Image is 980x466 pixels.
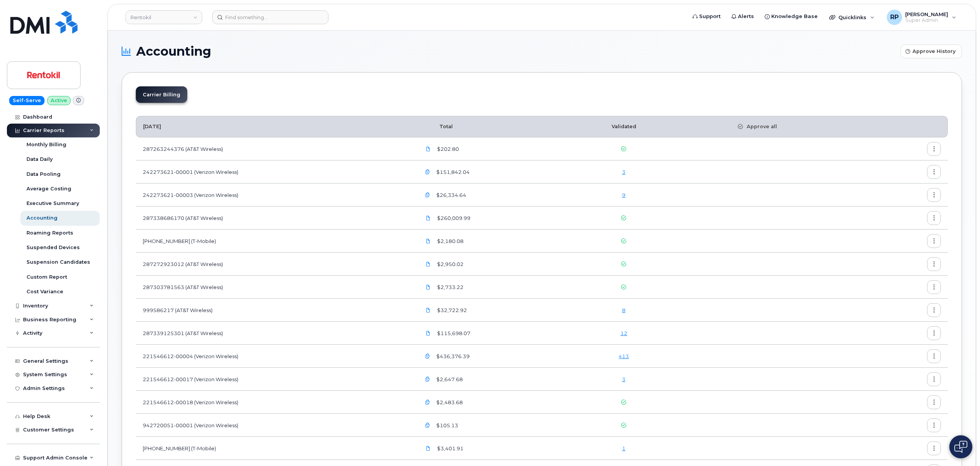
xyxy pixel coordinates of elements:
[435,192,466,199] span: $26,334.64
[436,284,464,291] span: $2,733.22
[136,183,414,207] td: 242273621-00003 (Verizon Wireless)
[435,353,470,360] span: $436,376.39
[622,192,625,198] a: 9
[435,169,470,176] span: $151,842.04
[136,253,414,276] td: 287272923012 (AT&T Wireless)
[436,261,464,268] span: $2,950.02
[622,169,625,175] a: 3
[421,280,436,294] a: Rentokil.287303781563_20250704_F.pdf
[136,160,414,183] td: 242273621-00001 (Verizon Wireless)
[575,116,672,137] th: Validated
[421,234,436,248] a: Rentokil.957222078.statement-DETAIL-Jun02-Jul012025 (1) (2).pdf
[743,123,777,130] span: Approve all
[436,215,470,222] span: $260,009.99
[436,330,470,337] span: $115,698.07
[136,322,414,345] td: 287339125301 (AT&T Wireless)
[136,368,414,391] td: 221546612-00017 (Verizon Wireless)
[912,48,955,55] span: Approve History
[954,441,967,453] img: Open chat
[435,376,463,383] span: $2,647.68
[436,145,459,153] span: $202.80
[136,437,414,460] td: [PHONE_NUMBER] (T-Mobile)
[136,230,414,253] td: [PHONE_NUMBER] (T-Mobile)
[436,445,464,452] span: $3,401.91
[620,330,627,336] a: 12
[421,211,436,225] a: Rentokil.287338686170_20250704_F.pdf
[435,422,458,429] span: $105.13
[421,326,436,340] a: Rentokil.287339125301_20250704_F.pdf
[136,391,414,414] td: 221546612-00018 (Verizon Wireless)
[136,276,414,299] td: 287303781563 (AT&T Wireless)
[436,307,467,314] span: $32,722.92
[136,207,414,230] td: 287338686170 (AT&T Wireless)
[136,345,414,368] td: 221546612-00004 (Verizon Wireless)
[619,353,629,359] a: 413
[622,307,625,313] a: 8
[136,116,414,137] th: [DATE]
[136,414,414,437] td: 942720051-00001 (Verizon Wireless)
[136,299,414,322] td: 999586217 (AT&T Wireless)
[622,376,625,382] a: 3
[421,257,436,271] a: Rentokil.287272923012_20250704_F.pdf
[421,142,436,155] a: Rentokil.287263244376_20250704_F.pdf
[136,46,211,57] span: Accounting
[435,399,463,406] span: $2,483.68
[436,238,464,245] span: $2,180.08
[901,45,962,58] button: Approve History
[421,124,453,129] span: Total
[421,303,436,317] a: Rentokil.999586217_20250714_F.pdf
[622,445,625,451] a: 1
[136,137,414,160] td: 287263244376 (AT&T Wireless)
[421,441,436,455] a: Rentokil.973294793.statement-DETAIL-Jun16-Jul152025 (2).pdf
